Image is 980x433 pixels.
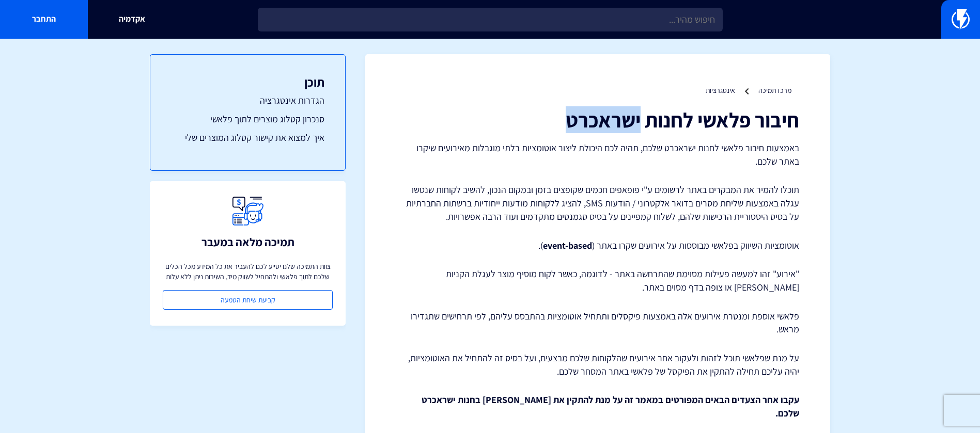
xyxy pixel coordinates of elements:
[543,239,592,251] strong: event-based
[201,236,294,248] h3: תמיכה מלאה במעבר
[396,239,799,252] p: אוטומציות השיווק בפלאשי מבוססות על אירועים שקרו באתר ( ).
[171,94,324,107] a: הגדרות אינטגרציה
[706,86,735,95] a: אינטגרציות
[396,310,799,336] p: פלאשי אוספת ומנטרת אירועים אלה באמצעות פיקסלים ותתחיל אוטומציות בהתבסס עליהם, לפי תרחישים שתגדירו...
[396,351,799,378] p: על מנת שפלאשי תוכל לזהות ולעקוב אחר אירועים שהלקוחות שלכם מבצעים, ועל בסיס זה להתחיל את האוטומציו...
[396,267,799,294] p: "אירוע" זהו למעשה פעילות מסוימת שהתרחשה באתר - לדוגמה, כאשר לקוח מוסיף מוצר לעגלת הקניות [PERSON_...
[258,8,723,31] input: חיפוש מהיר...
[422,394,799,419] strong: עקבו אחר הצעדים הבאים המפורטים במאמר זה על מנת להתקין את [PERSON_NAME] בחנות ישראכרט שלכם.
[171,113,324,126] a: סנכרון קטלוג מוצרים לתוך פלאשי
[163,261,333,282] p: צוות התמיכה שלנו יסייע לכם להעביר את כל המידע מכל הכלים שלכם לתוך פלאשי ולהתחיל לשווק מיד, השירות...
[758,86,791,95] a: מרכז תמיכה
[171,131,324,145] a: איך למצוא את קישור קטלוג המוצרים שלי
[396,141,799,168] p: באמצעות חיבור פלאשי לחנות ישראכרט שלכם, תהיה לכם היכולת ליצור אוטומציות בלתי מוגבלות מאירועים שיק...
[396,108,799,131] h1: חיבור פלאשי לחנות ישראכרט
[171,75,324,89] h3: תוכן
[396,183,799,223] p: תוכלו להמיר את המבקרים באתר לרשומים ע"י פופאפים חכמים שקופצים בזמן ובמקום הנכון, להשיב לקוחות שנט...
[163,290,333,310] a: קביעת שיחת הטמעה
